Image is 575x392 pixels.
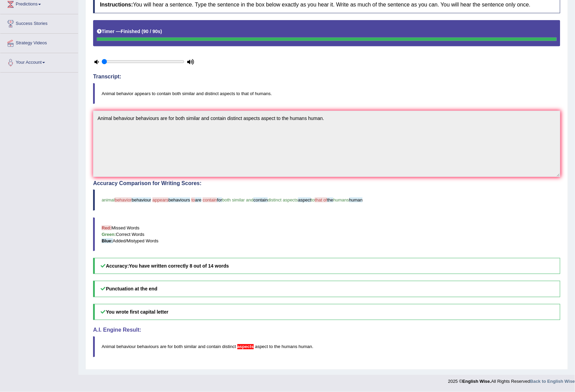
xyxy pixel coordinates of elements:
[269,344,273,349] span: to
[0,53,78,70] a: Your Account
[116,344,136,349] span: behaviour
[191,197,195,202] span: to
[152,197,168,202] span: appears
[132,197,151,202] span: behaviour
[168,197,190,202] span: behaviours
[311,197,315,202] span: to
[93,304,560,320] h5: You wrote first capital letter
[174,344,183,349] span: both
[93,327,560,333] h4: A.I. Engine Result:
[333,197,349,202] span: humans
[143,29,161,34] b: 90 / 90s
[129,263,229,269] b: You have written correctly 8 out of 14 words
[299,344,312,349] span: human
[198,344,206,349] span: and
[142,29,143,34] b: (
[102,232,116,237] b: Green:
[268,197,298,202] span: distinct aspects
[462,379,491,384] strong: English Wise.
[121,29,141,34] b: Finished
[93,83,560,104] blockquote: Animal behavior appears to contain both similar and distinct aspects to that of humans.
[184,344,197,349] span: similar
[97,29,162,34] h5: Timer —
[222,344,236,349] span: distinct
[102,225,112,230] b: Red:
[217,197,222,202] span: for
[100,2,133,7] b: Instructions:
[137,344,159,349] span: behaviours
[93,74,560,80] h4: Transcript:
[327,197,333,202] span: the
[102,344,115,349] span: Animal
[93,336,560,357] blockquote: .
[102,197,115,202] span: animal
[237,344,254,349] span: An apostrophe may be missing. (did you mean: aspects')
[448,375,575,385] div: 2025 © All Rights Reserved
[315,197,327,202] span: that of
[530,379,575,384] a: Back to English Wise
[282,344,297,349] span: humans
[93,217,560,251] blockquote: Missed Words Correct Words Added/Mistyped Words
[203,197,217,202] span: contain
[168,344,173,349] span: for
[349,197,363,202] span: human
[93,281,560,297] h5: Punctuation at the end
[93,258,560,274] h5: Accuracy:
[93,180,560,186] h4: Accuracy Comparison for Writing Scores:
[222,197,253,202] span: both similar and
[274,344,280,349] span: the
[102,238,113,243] b: Blue:
[195,197,202,202] span: are
[207,344,221,349] span: contain
[255,344,268,349] span: aspect
[160,344,166,349] span: are
[0,34,78,51] a: Strategy Videos
[298,197,311,202] span: aspect
[115,197,132,202] span: behavior
[253,197,268,202] span: contain
[0,14,78,31] a: Success Stories
[161,29,162,34] b: )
